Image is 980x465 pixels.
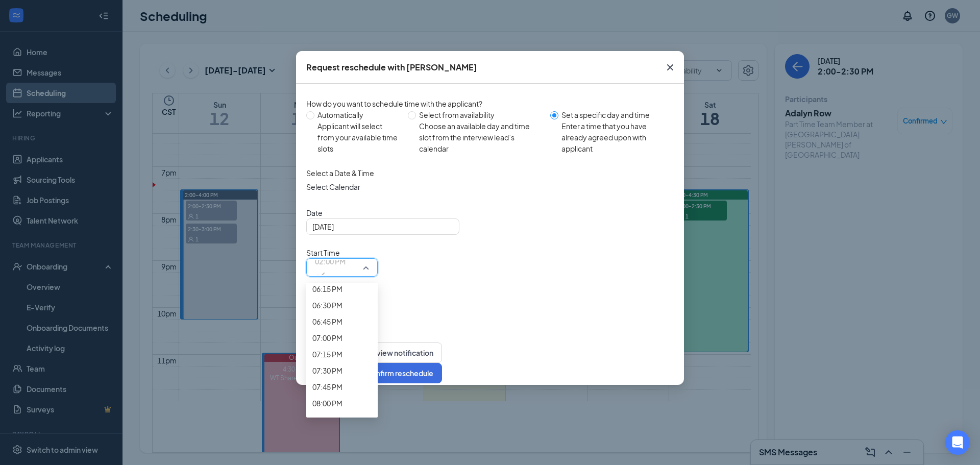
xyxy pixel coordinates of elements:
[312,381,342,393] span: 07:45 PM
[306,167,674,179] div: Select a Date & Time
[419,120,542,154] div: Choose an available day and time slot from the interview lead’s calendar
[419,109,542,120] div: Select from availability
[312,316,342,327] span: 06:45 PM
[306,247,378,258] span: Start Time
[357,363,442,383] button: Confirm reschedule
[312,283,342,295] span: 06:15 PM
[315,269,327,281] svg: Checkmark
[306,181,674,192] span: Select Calendar
[342,342,442,363] button: EyePreview notification
[312,398,342,409] span: 08:00 PM
[317,109,400,120] div: Automatically
[656,51,684,84] button: Close
[312,332,342,344] span: 07:00 PM
[306,207,674,218] span: Date
[312,221,451,232] input: Oct 15, 2025
[312,365,342,376] span: 07:30 PM
[312,300,342,311] span: 06:30 PM
[945,430,970,455] div: Open Intercom Messenger
[317,120,400,154] div: Applicant will select from your available time slots
[306,62,477,73] div: Request reschedule with [PERSON_NAME]
[306,98,674,109] div: How do you want to schedule time with the applicant?
[561,109,666,120] div: Set a specific day and time
[664,61,676,74] svg: Cross
[312,349,342,360] span: 07:15 PM
[312,414,342,425] span: 08:15 PM
[315,254,346,269] span: 02:00 PM
[561,120,666,154] div: Enter a time that you have already agreed upon with applicant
